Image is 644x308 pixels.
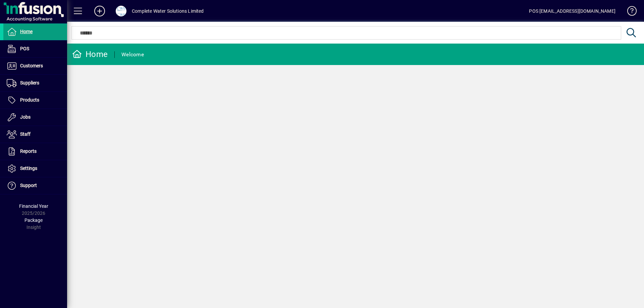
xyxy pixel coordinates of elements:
a: Reports [3,143,67,160]
span: Support [20,183,37,188]
span: Jobs [20,114,31,120]
span: Customers [20,63,43,68]
a: Support [3,177,67,194]
div: Welcome [121,49,144,60]
span: POS [20,46,29,51]
a: Customers [3,58,67,74]
a: POS [3,41,67,57]
span: Suppliers [20,80,39,85]
a: Suppliers [3,75,67,91]
button: Add [89,5,110,17]
div: Home [72,49,108,60]
button: Profile [110,5,132,17]
a: Jobs [3,109,67,126]
a: Products [3,92,67,109]
span: Home [20,29,33,34]
a: Knowledge Base [622,1,636,23]
span: Settings [20,166,37,171]
span: Staff [20,131,31,137]
span: Package [24,218,43,223]
div: POS [EMAIL_ADDRESS][DOMAIN_NAME] [529,6,615,16]
a: Settings [3,160,67,177]
span: Reports [20,148,37,154]
span: Financial Year [19,203,48,209]
a: Staff [3,126,67,143]
span: Products [20,97,39,103]
div: Complete Water Solutions Limited [132,6,204,16]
